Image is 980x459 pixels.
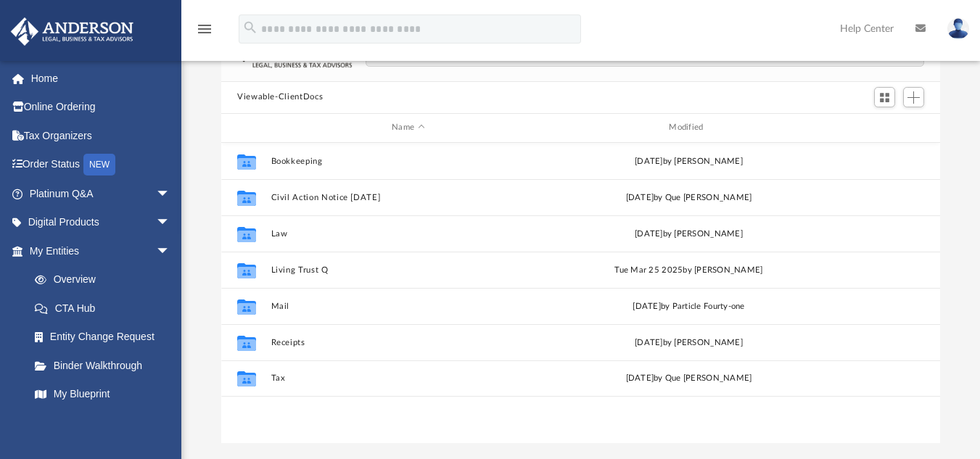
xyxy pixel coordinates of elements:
[221,143,940,443] div: grid
[156,208,185,238] span: arrow_drop_down
[237,91,323,104] button: Viewable-ClientDocs
[551,227,825,240] div: [DATE] by [PERSON_NAME]
[551,154,825,168] div: [DATE] by [PERSON_NAME]
[20,294,192,323] a: CTA Hub
[832,121,934,134] div: id
[196,20,213,38] i: menu
[10,121,192,150] a: Tax Organizers
[551,299,825,313] div: [DATE] by Particle Fourty-one
[7,17,138,46] img: Anderson Advisors Platinum Portal
[156,179,185,209] span: arrow_drop_down
[551,263,825,276] div: Tue Mar 25 2025 by [PERSON_NAME]
[551,191,825,204] div: [DATE] by Que [PERSON_NAME]
[228,121,264,134] div: id
[20,380,185,409] a: My Blueprint
[20,351,192,380] a: Binder Walkthrough
[10,179,192,208] a: Platinum Q&Aarrow_drop_down
[20,408,192,437] a: Tax Due Dates
[10,208,192,237] a: Digital Productsarrow_drop_down
[196,28,213,38] a: menu
[271,265,545,274] button: Living Trust Q
[271,121,545,134] div: Name
[156,236,185,266] span: arrow_drop_down
[271,156,545,165] button: Bookkeeping
[271,228,545,238] button: Law
[10,64,192,93] a: Home
[903,87,925,107] button: Add
[947,18,969,39] img: User Pic
[242,20,258,36] i: search
[271,337,545,347] button: Receipts
[551,372,825,385] div: [DATE] by Que [PERSON_NAME]
[10,236,192,265] a: My Entitiesarrow_drop_down
[83,154,115,175] div: NEW
[10,93,192,122] a: Online Ordering
[20,323,192,352] a: Entity Change Request
[551,121,826,134] div: Modified
[271,192,545,202] button: Civil Action Notice [DATE]
[271,373,545,383] button: Tax
[20,265,192,294] a: Overview
[874,87,896,107] button: Switch to Grid View
[271,301,545,310] button: Mail
[551,336,825,349] div: [DATE] by [PERSON_NAME]
[10,150,192,180] a: Order StatusNEW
